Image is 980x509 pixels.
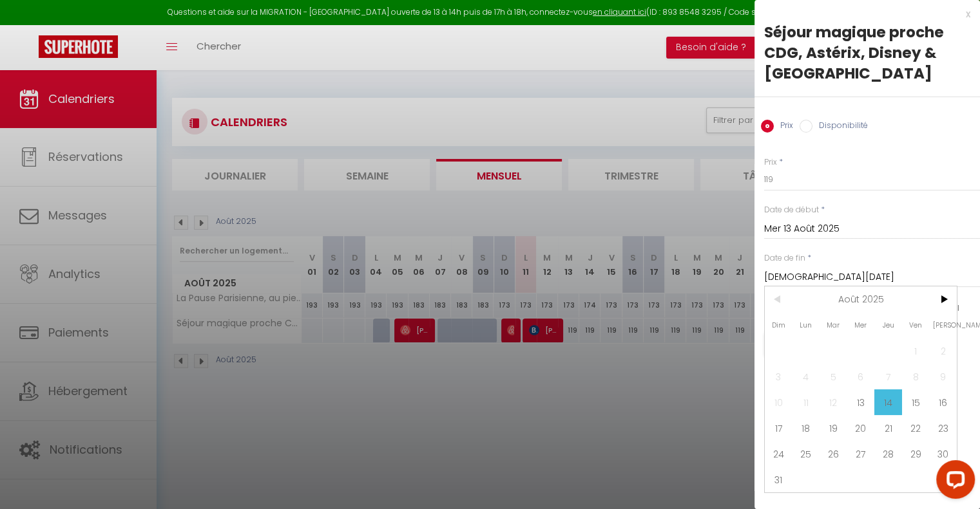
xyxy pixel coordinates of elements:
span: 3 [765,364,793,389]
span: 4 [793,364,820,389]
span: 21 [874,415,902,441]
div: x [754,6,970,22]
span: Lun [793,312,820,338]
span: Août 2025 [793,286,930,312]
span: 7 [874,364,902,389]
label: Prix [764,156,777,169]
span: [PERSON_NAME] [929,312,957,338]
label: Prix [774,120,793,134]
label: Date de début [764,204,819,216]
span: 28 [874,441,902,467]
span: 14 [874,389,902,415]
span: 11 [793,389,820,415]
span: 8 [902,364,930,389]
span: 31 [765,467,793,492]
span: 6 [847,364,875,389]
span: 24 [765,441,793,467]
span: Dim [765,312,793,338]
label: Date de fin [764,252,805,264]
label: Disponibilité [812,120,868,134]
span: 10 [765,389,793,415]
span: 19 [820,415,847,441]
iframe: LiveChat chat widget [926,455,980,509]
span: 23 [929,415,957,441]
span: 5 [820,364,847,389]
span: 18 [793,415,820,441]
span: 26 [820,441,847,467]
span: 2 [929,338,957,364]
span: 29 [902,441,930,467]
span: < [765,286,793,312]
span: > [929,286,957,312]
span: 27 [847,441,875,467]
span: 9 [929,364,957,389]
span: 13 [847,389,875,415]
span: Ven [902,312,930,338]
span: 12 [820,389,847,415]
span: Mer [847,312,875,338]
span: Mar [820,312,847,338]
span: 17 [765,415,793,441]
span: 22 [902,415,930,441]
span: 25 [793,441,820,467]
span: Jeu [874,312,902,338]
div: Séjour magique proche CDG, Astérix, Disney & [GEOGRAPHIC_DATA] [764,22,970,84]
span: 30 [929,441,957,467]
span: 1 [902,338,930,364]
span: 20 [847,415,875,441]
span: 15 [902,389,930,415]
span: 16 [929,389,957,415]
